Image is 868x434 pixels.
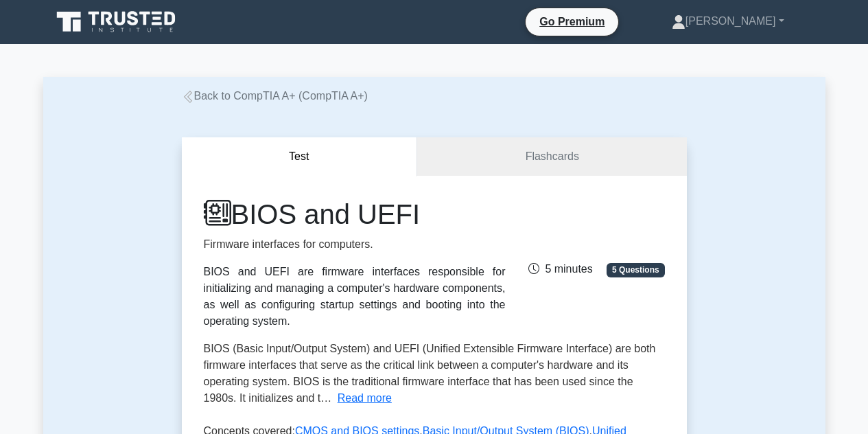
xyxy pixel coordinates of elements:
[338,390,392,407] button: Read more
[528,263,592,275] span: 5 minutes
[204,198,506,231] h1: BIOS and UEFI
[639,8,817,35] a: [PERSON_NAME]
[204,343,656,404] span: BIOS (Basic Input/Output System) and UEFI (Unified Extensible Firmware Interface) are both firmwa...
[607,263,664,277] span: 5 Questions
[417,137,686,176] a: Flashcards
[182,90,368,102] a: Back to CompTIA A+ (CompTIA A+)
[204,236,506,253] p: Firmware interfaces for computers.
[182,137,418,176] button: Test
[204,264,506,330] div: BIOS and UEFI are firmware interfaces responsible for initializing and managing a computer's hard...
[531,13,613,30] a: Go Premium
